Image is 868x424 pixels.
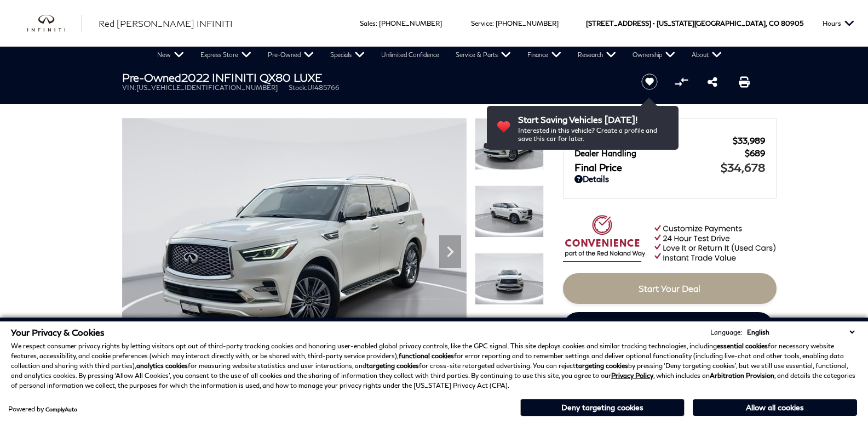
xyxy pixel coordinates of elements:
[717,342,768,350] strong: essential cookies
[563,312,774,343] a: Instant Trade Value
[574,148,745,158] span: Dealer Handling
[611,371,653,380] a: Privacy Policy
[471,19,492,27] span: Service
[475,185,544,238] img: Used 2022 Moonstone White INFINITI LUXE image 2
[373,47,447,63] a: Unlimited Confidence
[570,47,624,63] a: Research
[399,352,454,360] strong: functional cookies
[122,71,181,84] strong: Pre-Owned
[710,329,742,336] div: Language:
[710,371,774,380] strong: Arbitration Provision
[576,361,628,370] strong: targeting cookies
[8,406,77,412] div: Powered by
[475,253,544,305] img: Used 2022 Moonstone White INFINITI LUXE image 3
[192,47,260,63] a: Express Store
[366,361,419,370] strong: targeting cookies
[136,361,188,370] strong: analytics cookies
[439,235,461,268] div: Next
[574,135,733,145] span: Red [PERSON_NAME]
[574,148,765,158] a: Dealer Handling $689
[739,75,750,88] a: Print this Pre-Owned 2022 INFINITI QX80 LUXE
[693,399,857,416] button: Allow all cookies
[27,15,82,32] a: infiniti
[574,135,765,145] a: Red [PERSON_NAME] $33,989
[11,327,105,337] span: Your Privacy & Cookies
[574,161,721,173] span: Final Price
[683,47,730,63] a: About
[447,47,519,63] a: Service & Parts
[376,19,377,27] span: :
[520,399,685,416] button: Deny targeting cookies
[307,83,340,92] span: UI485766
[289,83,307,92] span: Stock:
[733,135,765,145] span: $33,989
[122,83,136,92] span: VIN:
[260,47,322,63] a: Pre-Owned
[45,406,77,412] a: ComplyAuto
[475,118,544,170] img: Used 2022 Moonstone White INFINITI LUXE image 1
[149,47,730,63] nav: Main Navigation
[379,19,442,27] a: [PHONE_NUMBER]
[708,75,717,88] a: Share this Pre-Owned 2022 INFINITI QX80 LUXE
[624,47,683,63] a: Ownership
[11,341,857,391] p: We respect consumer privacy rights by letting visitors opt out of third-party tracking cookies an...
[27,15,82,32] img: INFINITI
[744,327,857,337] select: Language Select
[637,73,662,91] button: Save vehicle
[721,161,765,174] span: $34,678
[122,71,623,83] h1: 2022 INFINITI QX80 LUXE
[519,47,570,63] a: Finance
[136,83,278,92] span: [US_VEHICLE_IDENTIFICATION_NUMBER]
[99,18,233,29] span: Red [PERSON_NAME] INFINITI
[322,47,373,63] a: Specials
[745,148,765,158] span: $689
[563,273,777,304] a: Start Your Deal
[99,17,233,30] a: Red [PERSON_NAME] INFINITI
[496,19,559,27] a: [PHONE_NUMBER]
[586,19,803,27] a: [STREET_ADDRESS] • [US_STATE][GEOGRAPHIC_DATA], CO 80905
[574,161,765,174] a: Final Price $34,678
[574,174,765,184] a: Details
[149,47,192,63] a: New
[360,19,376,27] span: Sales
[492,19,494,27] span: :
[122,118,467,377] img: Used 2022 Moonstone White INFINITI LUXE image 1
[639,283,700,293] span: Start Your Deal
[673,74,689,90] button: Compare vehicle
